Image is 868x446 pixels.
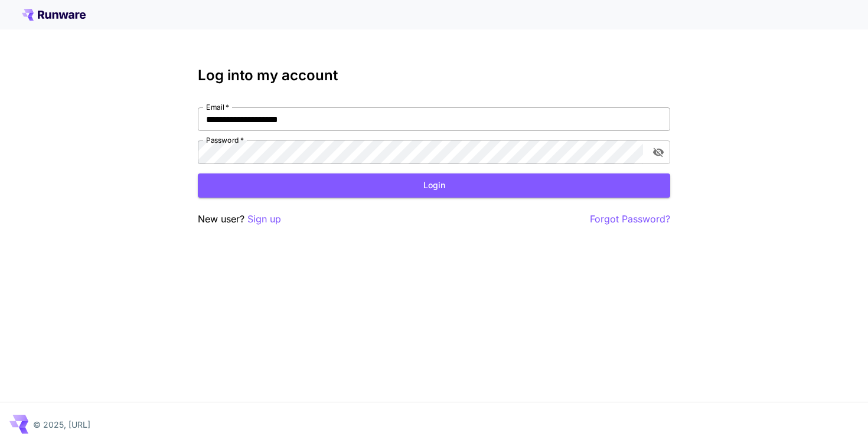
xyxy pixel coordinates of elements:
button: Login [198,173,670,198]
label: Password [206,135,244,145]
h3: Log into my account [198,67,670,84]
button: Forgot Password? [590,212,670,227]
p: © 2025, [URL] [33,418,90,431]
p: New user? [198,212,281,227]
button: toggle password visibility [648,142,669,163]
button: Sign up [247,212,281,227]
label: Email [206,102,229,112]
